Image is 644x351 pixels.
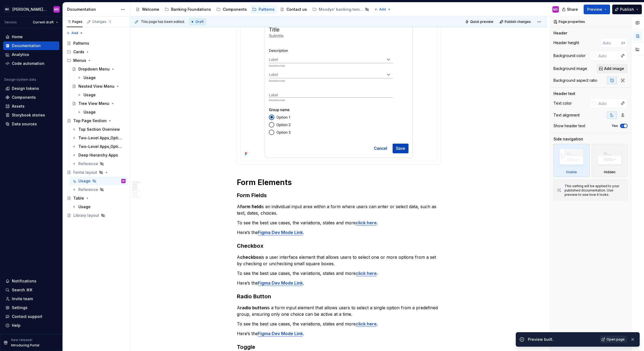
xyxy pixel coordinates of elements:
[553,112,580,118] div: Text alignment
[73,196,84,201] div: Table
[12,121,37,127] div: Data sources
[92,20,112,24] div: Changes
[258,280,303,286] a: Figma Dev Mode Link
[240,204,261,209] strong: form field
[3,120,59,128] a: Data sources
[3,277,59,285] button: Notifications
[567,7,578,12] span: Share
[12,34,23,40] div: Home
[596,51,618,61] input: Auto
[171,7,211,12] div: Banking Foundations
[3,286,59,294] button: Search ⌘K
[470,20,493,24] span: Quick preview
[237,229,441,236] p: Here’s the .
[214,5,249,14] a: Components
[70,177,128,185] a: UsageMD
[356,321,377,327] strong: click here
[12,305,27,310] div: Settings
[601,38,621,48] input: Auto
[592,144,628,177] div: Hidden
[565,184,624,197] div: This setting will be applied to your published documentation. Use preview to see how it looks.
[54,7,59,12] div: MD
[65,116,128,125] a: Top Page Section
[11,343,39,348] p: Introducing Portal
[3,41,59,50] a: Documentation
[559,5,581,14] button: Share
[78,135,123,141] div: Two-Level Apps_Option 1
[3,303,59,312] a: Settings
[65,39,128,48] a: Patterns
[356,220,377,225] a: click here
[78,178,91,184] div: Usage
[78,187,98,192] div: Reference
[12,86,39,91] div: Design tokens
[3,50,59,59] a: Analytics
[237,293,441,300] h3: Radio Button
[237,304,441,317] p: A is a form input element that allows users to select a single option from a predefined group, en...
[70,82,128,91] a: Nested View Menu
[71,31,78,35] span: Add
[505,20,531,24] span: Publish changes
[65,211,128,220] a: Library layout
[621,41,625,45] p: px
[65,29,85,37] button: Add
[78,127,120,132] div: Top Section Overview
[553,78,597,83] div: Background aspect ratio
[12,104,25,109] div: Assets
[237,270,441,276] p: To see the best use cases, the variations, states and more .
[73,41,89,46] div: Patterns
[78,66,110,72] div: Dropdown Menu
[612,5,642,14] button: Publish
[162,5,213,14] a: Banking Foundations
[65,56,128,65] div: Menus
[65,48,128,56] div: Cards
[528,337,597,342] div: Preview built.
[237,343,441,351] h3: Toggle
[379,7,386,12] span: Add
[122,178,125,184] div: MD
[3,59,59,68] a: Code automation
[237,280,441,286] p: Here’s the .
[78,84,115,89] div: Nested View Menu
[237,203,441,216] p: A is an individual input area within a form where users can enter or select data, such as text, d...
[3,102,59,111] a: Assets
[133,4,371,15] div: Page tree
[237,254,441,267] p: A is a user interface element that allows users to select one or more options from a set by check...
[566,170,577,174] div: Visible
[73,170,97,175] div: Forms layout
[12,314,42,319] div: Contact support
[553,66,587,71] div: Background image
[142,7,159,12] div: Welcome
[620,7,634,12] span: Publish
[70,151,128,159] a: Deep Hierarchy Apps
[356,271,377,276] a: click here
[553,101,572,106] div: Text color
[75,73,128,82] a: Usage
[3,321,59,330] button: Help
[604,170,615,174] div: Hidden
[258,230,303,235] strong: Figma Dev Mode Link
[11,338,32,342] p: New release!
[33,20,54,24] span: Current draft
[596,98,618,108] input: Auto
[73,49,84,55] div: Cards
[600,336,627,343] a: Open page
[240,254,261,260] strong: checkbox
[553,7,558,12] div: MD
[553,144,590,177] div: Visible
[237,219,441,226] p: To see the best use cases, the variations, states and more .
[12,95,36,100] div: Components
[78,101,109,106] div: Tree View Menu
[12,278,36,284] div: Notifications
[587,7,602,12] span: Preview
[70,185,128,194] a: Reference
[75,108,128,116] a: Usage
[3,111,59,119] a: Storybook stories
[463,18,496,26] button: Quick preview
[250,5,277,14] a: Patterns
[67,7,118,12] div: Documentation
[237,192,441,199] h3: Form Fields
